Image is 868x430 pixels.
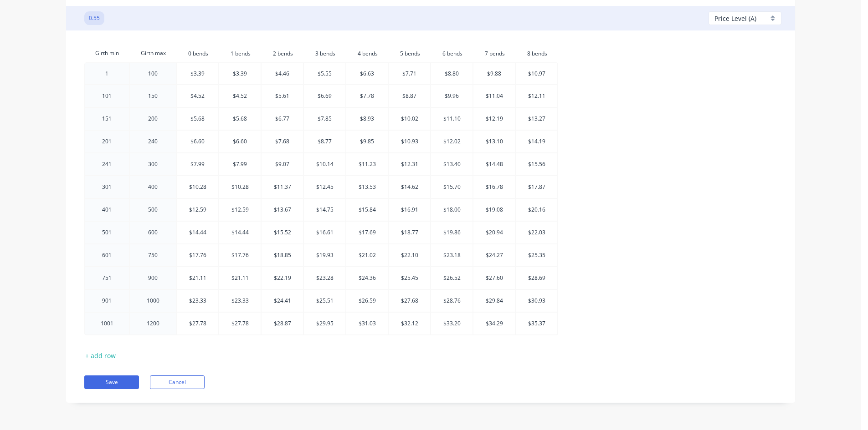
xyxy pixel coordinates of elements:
[84,222,558,244] tr: 501600$14.44$14.44$15.52$16.61$17.69$18.77$19.86$20.94$22.03
[84,153,558,176] tr: 241300$7.99$7.99$9.07$10.14$11.23$12.31$13.40$14.48$15.56
[442,44,462,62] input: ?
[84,199,558,222] tr: 401500$12.59$12.59$13.67$14.75$15.84$16.91$18.00$19.08$20.16
[84,290,558,313] tr: 9011000$23.33$23.33$24.41$25.51$26.59$27.68$28.76$29.84$30.93
[527,44,547,62] input: ?
[84,313,558,335] tr: 10011200$27.78$27.78$28.87$29.95$31.03$32.12$33.20$34.29$35.37
[84,375,139,389] button: Save
[84,85,558,108] tr: 101150$4.52$4.52$5.61$6.69$7.78$8.87$9.96$11.04$12.11
[272,44,293,62] input: ?
[84,108,558,131] tr: 151200$5.68$5.68$6.77$7.85$8.93$10.02$11.10$12.19$13.27
[84,11,104,25] button: 0.55
[84,176,558,199] tr: 301400$10.28$10.28$11.37$12.45$13.53$14.62$15.70$16.78$17.87
[84,131,558,153] tr: 201240$6.60$6.60$7.68$8.77$9.85$10.93$12.02$13.10$14.19
[230,44,251,62] input: ?
[150,375,205,389] button: Cancel
[188,44,208,62] input: ?
[357,44,378,62] input: ?
[84,244,558,267] tr: 601750$17.76$17.76$18.85$19.93$21.02$22.10$23.18$24.27$25.35
[315,44,335,62] input: ?
[84,62,558,85] tr: 1100$3.39$3.39$4.46$5.55$6.63$7.71$8.80$9.88$10.97
[84,267,558,290] tr: 751900$21.11$21.11$22.19$23.28$24.36$25.45$26.52$27.60$28.69
[484,44,505,62] input: ?
[400,44,420,62] input: ?
[81,349,121,361] button: + add row
[714,14,756,23] span: Price Level (A)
